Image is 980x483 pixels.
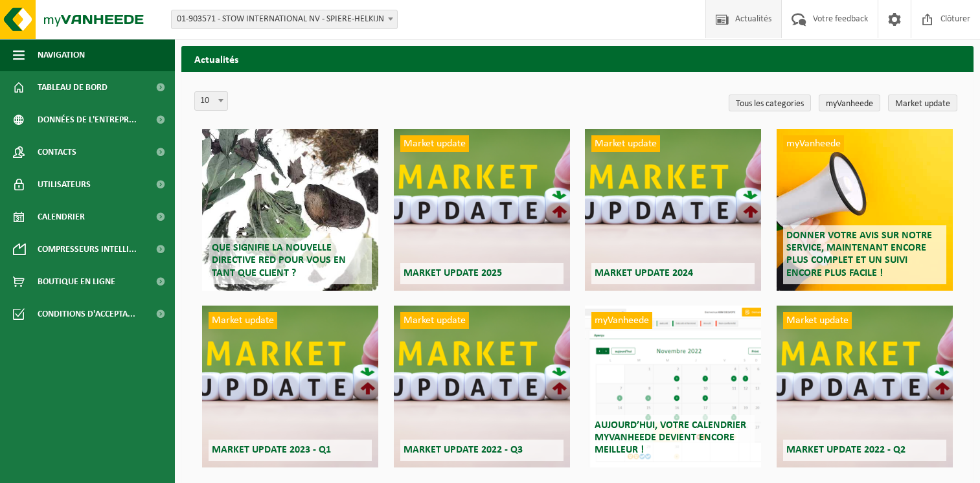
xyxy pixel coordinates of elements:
span: Calendrier [38,201,85,233]
span: Market update 2022 - Q3 [404,445,523,455]
a: Market update [888,95,957,111]
h2: Actualités [181,46,974,71]
a: myVanheede Aujourd’hui, votre calendrier myVanheede devient encore meilleur ! [585,306,761,467]
a: Tous les categories [729,95,811,111]
span: Market update 2025 [404,268,502,278]
span: Market update 2023 - Q1 [212,445,331,455]
a: Market update Market update 2022 - Q3 [394,306,570,467]
a: Market update Market update 2024 [585,129,761,291]
a: Market update Market update 2023 - Q1 [202,306,378,467]
span: Conditions d'accepta... [38,298,135,330]
a: Market update Market update 2025 [394,129,570,291]
span: 01-903571 - STOW INTERNATIONAL NV - SPIERE-HELKIJN [171,10,398,29]
span: Market update 2024 [595,268,693,278]
span: myVanheede [591,312,652,329]
span: Market update [209,312,277,329]
span: 01-903571 - STOW INTERNATIONAL NV - SPIERE-HELKIJN [172,10,397,28]
span: Navigation [38,39,85,71]
a: myVanheede [819,95,880,111]
span: Market update [400,312,469,329]
span: 10 [194,91,228,111]
span: Boutique en ligne [38,265,115,298]
span: Données de l'entrepr... [38,104,137,136]
span: myVanheede [783,135,844,152]
span: Market update 2022 - Q2 [786,445,906,455]
span: Aujourd’hui, votre calendrier myVanheede devient encore meilleur ! [595,420,746,455]
a: myVanheede Donner votre avis sur notre service, maintenant encore plus complet et un suivi encore... [777,129,953,291]
span: Que signifie la nouvelle directive RED pour vous en tant que client ? [212,243,346,278]
span: Tableau de bord [38,71,108,104]
span: Compresseurs intelli... [38,233,137,265]
span: Utilisateurs [38,168,91,201]
span: Market update [400,135,469,152]
span: Market update [591,135,660,152]
span: 10 [195,92,227,110]
span: Market update [783,312,852,329]
span: Donner votre avis sur notre service, maintenant encore plus complet et un suivi encore plus facile ! [786,230,932,278]
span: Contacts [38,136,76,168]
a: Market update Market update 2022 - Q2 [777,306,953,467]
a: Que signifie la nouvelle directive RED pour vous en tant que client ? [202,129,378,291]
